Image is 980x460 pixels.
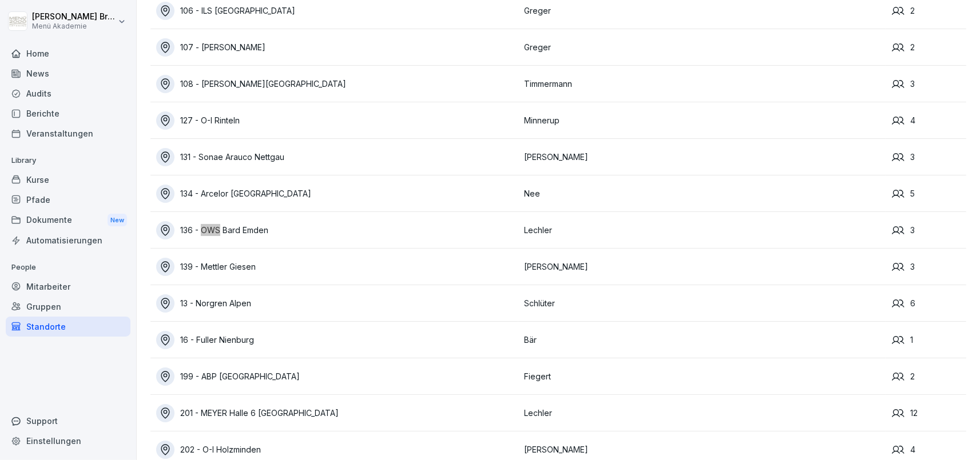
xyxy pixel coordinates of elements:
[6,317,130,337] a: Standorte
[156,38,518,57] a: 107 - [PERSON_NAME]
[156,148,518,166] a: 131 - Sonae Arauco Nettgau
[108,214,127,227] div: New
[892,297,966,310] div: 6
[6,411,130,431] div: Support
[6,258,130,277] p: People
[518,212,886,249] td: Lechler
[892,261,966,273] div: 3
[892,114,966,127] div: 4
[518,358,886,395] td: Fiegert
[518,66,886,102] td: Timmermann
[518,285,886,322] td: Schlüter
[892,334,966,346] div: 1
[6,230,130,250] a: Automatisierungen
[6,431,130,451] a: Einstellungen
[6,170,130,190] a: Kurse
[156,294,518,313] a: 13 - Norgren Alpen
[6,43,130,63] a: Home
[6,63,130,83] a: News
[156,441,518,459] a: 202 - O-I Holzminden
[156,367,518,386] a: 199 - ABP [GEOGRAPHIC_DATA]
[6,210,130,231] div: Dokumente
[892,443,966,456] div: 4
[156,75,518,93] a: 108 - [PERSON_NAME][GEOGRAPHIC_DATA]
[892,187,966,200] div: 5
[6,277,130,297] a: Mitarbeiter
[892,407,966,419] div: 12
[518,322,886,358] td: Bär
[156,2,518,20] a: 106 - ILS [GEOGRAPHIC_DATA]
[6,297,130,317] a: Gruppen
[518,249,886,285] td: [PERSON_NAME]
[156,221,518,239] a: 136 - OWS Bard Emden
[6,151,130,170] p: Library
[6,103,130,123] a: Berichte
[518,175,886,212] td: Nee
[6,83,130,103] a: Audits
[156,111,518,130] a: 127 - O-I Rinteln
[6,210,130,231] a: DokumenteNew
[518,102,886,139] td: Minnerup
[156,258,518,276] a: 139 - Mettler Giesen
[518,29,886,66] td: Greger
[892,41,966,54] div: 2
[518,139,886,175] td: [PERSON_NAME]
[892,151,966,163] div: 3
[6,123,130,143] a: Veranstaltungen
[156,331,518,349] a: 16 - Fuller Nienburg
[892,5,966,17] div: 2
[156,185,518,203] a: 134 - Arcelor [GEOGRAPHIC_DATA]
[892,370,966,383] div: 2
[32,22,116,30] p: Menü Akademie
[892,224,966,237] div: 3
[156,404,518,422] a: 201 - MEYER Halle 6 [GEOGRAPHIC_DATA]
[32,12,116,22] p: [PERSON_NAME] Bruns
[518,395,886,431] td: Lechler
[892,78,966,90] div: 3
[6,190,130,210] a: Pfade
